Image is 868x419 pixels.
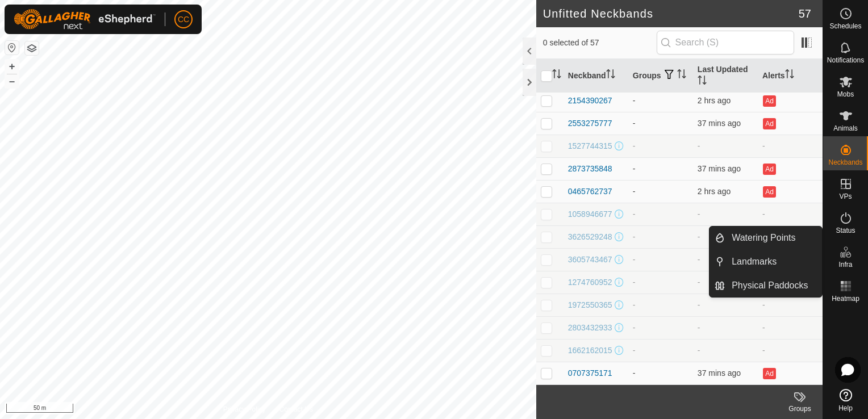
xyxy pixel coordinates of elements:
[839,193,852,200] span: VPs
[698,164,741,173] span: 18 Aug 2025, 8:04 pm
[763,186,775,198] button: Ad
[698,209,700,219] span: -
[698,323,700,332] span: -
[763,368,775,379] button: Ad
[799,5,811,22] span: 57
[698,278,700,287] span: -
[552,71,561,80] p-sorticon: Activate to sort
[758,203,823,225] td: -
[568,345,612,357] div: 1662162015
[710,274,822,297] li: Physical Paddocks
[732,231,795,245] span: Watering Points
[568,95,612,107] div: 2154390267
[14,9,156,30] img: Gallagher Logo
[698,141,700,150] span: -
[568,208,612,220] div: 1058946677
[698,368,741,378] span: 18 Aug 2025, 8:03 pm
[833,125,858,132] span: Animals
[732,255,777,269] span: Landmarks
[628,225,693,248] td: -
[568,163,612,175] div: 2873735848
[5,41,19,55] button: Reset Map
[628,294,693,316] td: -
[564,59,628,93] th: Neckband
[725,250,822,273] a: Landmarks
[628,112,693,135] td: -
[725,274,822,297] a: Physical Paddocks
[832,295,859,302] span: Heatmap
[838,261,852,268] span: Infra
[758,59,823,93] th: Alerts
[568,254,612,266] div: 3605743467
[710,227,822,249] li: Watering Points
[543,37,657,49] span: 0 selected of 57
[178,14,189,26] span: CC
[698,77,707,86] p-sorticon: Activate to sort
[628,339,693,362] td: -
[758,135,823,157] td: -
[543,7,799,20] h2: Unfitted Neckbands
[677,71,686,80] p-sorticon: Activate to sort
[628,59,693,93] th: Groups
[628,203,693,225] td: -
[628,362,693,384] td: -
[785,71,794,80] p-sorticon: Activate to sort
[827,57,864,64] span: Notifications
[777,404,823,414] div: Groups
[725,227,822,249] a: Watering Points
[823,384,868,416] a: Help
[698,300,700,309] span: -
[5,60,19,73] button: +
[223,404,266,414] a: Privacy Policy
[25,41,39,55] button: Map Layers
[698,187,731,196] span: 18 Aug 2025, 6:33 pm
[758,316,823,339] td: -
[628,271,693,294] td: -
[628,316,693,339] td: -
[568,276,612,288] div: 1274760952
[5,74,19,88] button: –
[568,299,612,311] div: 1972550365
[763,164,775,175] button: Ad
[628,248,693,271] td: -
[606,71,615,80] p-sorticon: Activate to sort
[568,186,612,198] div: 0465762737
[829,23,861,30] span: Schedules
[698,96,731,105] span: 18 Aug 2025, 6:03 pm
[698,255,700,264] span: -
[568,367,612,379] div: 0707375171
[758,294,823,316] td: -
[628,135,693,157] td: -
[693,59,758,93] th: Last Updated
[568,322,612,334] div: 2803432933
[568,231,612,243] div: 3626529248
[710,250,822,273] li: Landmarks
[279,404,313,414] a: Contact Us
[732,279,808,292] span: Physical Paddocks
[763,95,775,107] button: Ad
[758,339,823,362] td: -
[698,119,741,128] span: 18 Aug 2025, 8:03 pm
[698,346,700,355] span: -
[657,31,794,55] input: Search (S)
[568,140,612,152] div: 1527744315
[568,118,612,129] div: 2553275777
[698,232,700,241] span: -
[628,180,693,203] td: -
[838,405,853,412] span: Help
[763,118,775,129] button: Ad
[837,91,854,98] span: Mobs
[828,159,862,166] span: Neckbands
[628,89,693,112] td: -
[628,157,693,180] td: -
[836,227,855,234] span: Status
